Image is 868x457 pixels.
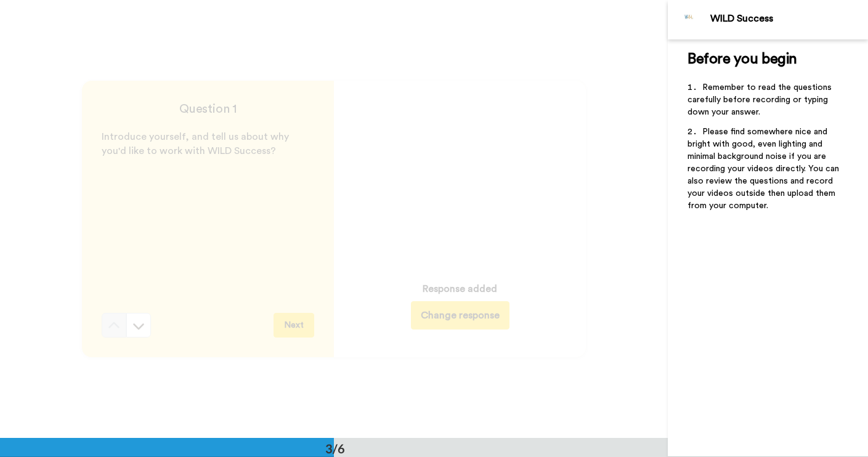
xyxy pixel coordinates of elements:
[675,5,704,34] img: Profile Image
[383,238,404,253] span: 0:19
[710,13,867,25] div: WILD Success
[688,83,834,116] span: Remember to read the questions carefully before recording or typing down your answer.
[523,240,535,253] img: Mute/Unmute
[306,440,365,457] div: 3/6
[413,238,435,253] span: 0:55
[688,127,842,210] span: Please find somewhere nice and bright with good, even lighting and minimal background noise if yo...
[688,52,797,67] span: Before you begin
[407,238,411,253] span: /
